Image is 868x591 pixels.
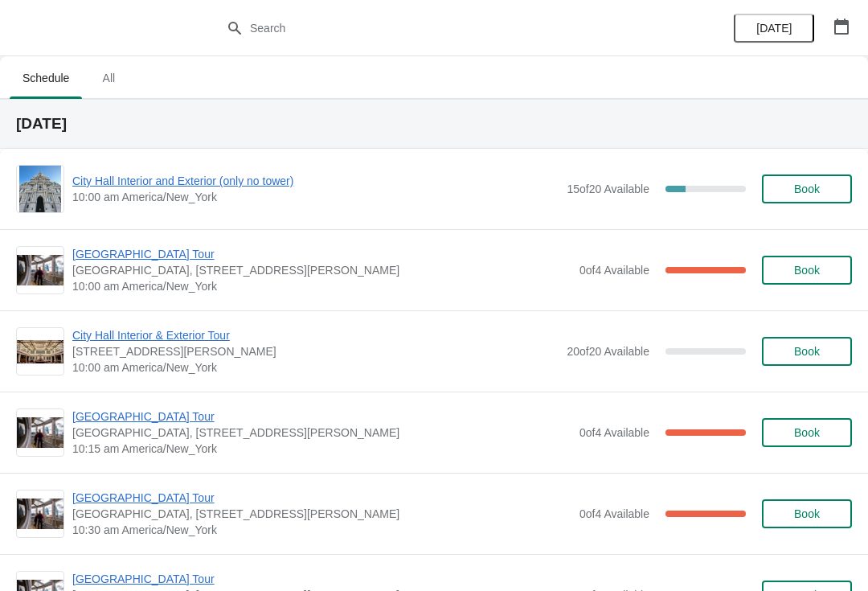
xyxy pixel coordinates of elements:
button: Book [762,256,852,285]
img: City Hall Interior and Exterior (only no tower) | | 10:00 am America/New_York [19,166,62,212]
span: [GEOGRAPHIC_DATA], [STREET_ADDRESS][PERSON_NAME] [72,425,571,441]
button: Book [762,499,852,528]
span: Book [794,345,820,358]
span: 10:00 am America/New_York [72,189,559,205]
span: Schedule [10,64,82,92]
span: 10:00 am America/New_York [72,278,571,294]
span: Book [794,264,820,277]
span: [GEOGRAPHIC_DATA] Tour [72,246,571,262]
span: 15 of 20 Available [567,183,649,195]
img: City Hall Tower Tour | City Hall Visitor Center, 1400 John F Kennedy Boulevard Suite 121, Philade... [17,255,63,286]
h2: [DATE] [16,116,852,132]
span: Book [794,183,820,195]
span: City Hall Interior & Exterior Tour [72,327,559,343]
button: [DATE] [734,14,814,43]
span: 0 of 4 Available [579,264,649,277]
input: Search [249,14,651,43]
span: [GEOGRAPHIC_DATA], [STREET_ADDRESS][PERSON_NAME] [72,262,571,278]
span: All [88,64,129,92]
span: [GEOGRAPHIC_DATA], [STREET_ADDRESS][PERSON_NAME] [72,506,571,522]
span: [DATE] [756,22,792,35]
span: Book [794,426,820,439]
span: 10:00 am America/New_York [72,359,559,376]
span: 10:15 am America/New_York [72,441,571,457]
button: Book [762,337,852,366]
img: City Hall Tower Tour | City Hall Visitor Center, 1400 John F Kennedy Boulevard Suite 121, Philade... [17,499,63,530]
span: 0 of 4 Available [579,426,649,439]
img: City Hall Interior & Exterior Tour | 1400 John F Kennedy Boulevard, Suite 121, Philadelphia, PA, ... [17,340,63,363]
span: [GEOGRAPHIC_DATA] Tour [72,408,571,425]
span: [STREET_ADDRESS][PERSON_NAME] [72,343,559,359]
span: [GEOGRAPHIC_DATA] Tour [72,490,571,506]
button: Book [762,418,852,447]
span: 20 of 20 Available [567,345,649,358]
span: City Hall Interior and Exterior (only no tower) [72,173,559,189]
span: 10:30 am America/New_York [72,522,571,538]
img: City Hall Tower Tour | City Hall Visitor Center, 1400 John F Kennedy Boulevard Suite 121, Philade... [17,417,63,449]
span: 0 of 4 Available [579,507,649,520]
button: Book [762,174,852,203]
span: [GEOGRAPHIC_DATA] Tour [72,571,571,587]
span: Book [794,507,820,520]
